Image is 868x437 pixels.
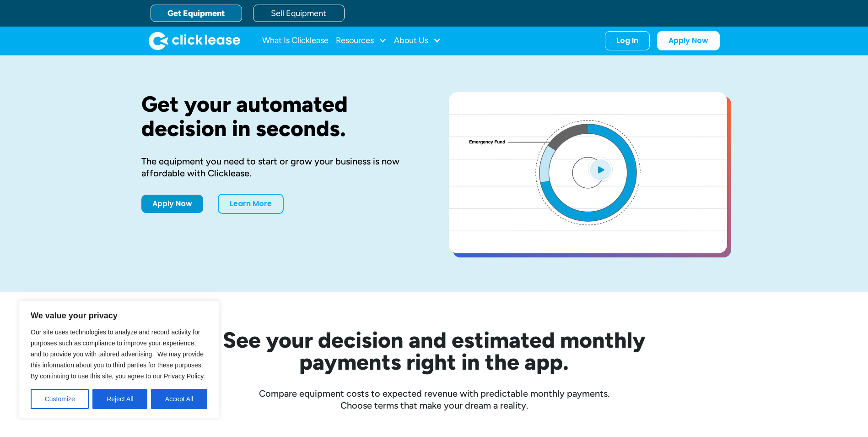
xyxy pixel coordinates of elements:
div: Resources [336,32,387,50]
a: Apply Now [141,195,203,213]
a: open lightbox [449,92,727,253]
button: Reject All [92,389,147,409]
div: Log In [616,36,638,45]
div: About Us [394,32,441,50]
button: Customize [31,389,89,409]
img: Blue play button logo on a light blue circular background [588,157,613,182]
a: What Is Clicklease [262,32,329,50]
div: Compare equipment costs to expected revenue with predictable monthly payments. Choose terms that ... [141,388,727,411]
a: Get Equipment [151,5,242,22]
h1: Get your automated decision in seconds. [141,92,420,141]
p: We value your privacy [31,310,207,321]
a: Sell Equipment [253,5,345,22]
span: Our site uses technologies to analyze and record activity for purposes such as compliance to impr... [31,328,205,380]
a: Learn More [218,194,284,214]
h2: See your decision and estimated monthly payments right in the app. [178,329,690,373]
div: The equipment you need to start or grow your business is now affordable with Clicklease. [141,155,420,179]
div: We value your privacy [18,300,220,419]
button: Accept All [151,389,207,409]
img: Clicklease logo [149,32,240,50]
a: Apply Now [657,31,720,50]
a: home [149,32,240,50]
